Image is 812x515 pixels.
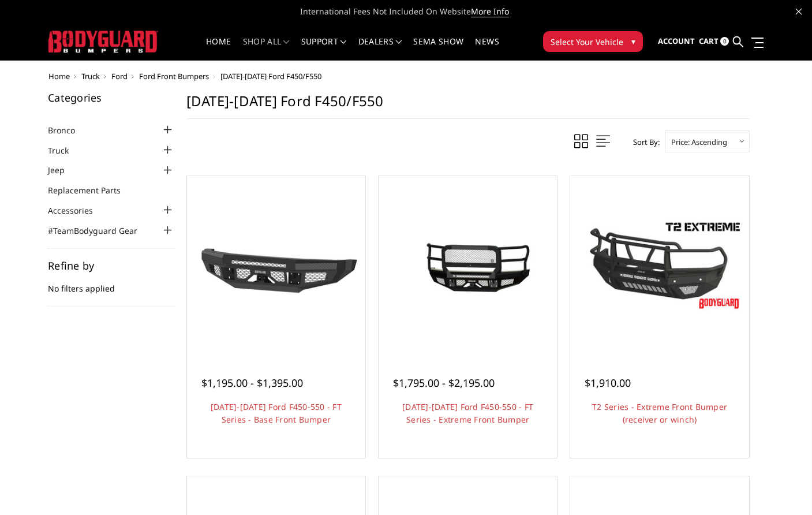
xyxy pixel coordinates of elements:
[81,71,100,81] a: Truck
[186,92,750,119] h1: [DATE]-[DATE] Ford F450/F550
[413,38,463,60] a: SEMA Show
[48,164,79,176] a: Jeep
[48,260,175,307] div: No filters applied
[211,401,342,425] a: [DATE]-[DATE] Ford F450-550 - FT Series - Base Front Bumper
[592,401,727,425] a: T2 Series - Extreme Front Bumper (receiver or winch)
[471,6,509,17] a: More Info
[111,71,128,81] a: Ford
[573,179,746,352] a: T2 Series - Extreme Front Bumper (receiver or winch) T2 Series - Extreme Front Bumper (receiver o...
[301,38,347,60] a: Support
[551,36,623,48] span: Select Your Vehicle
[475,38,499,60] a: News
[48,124,89,136] a: Bronco
[358,38,402,60] a: Dealers
[48,31,158,52] img: BODYGUARD BUMPERS
[720,37,729,46] span: 0
[699,36,719,46] span: Cart
[658,36,695,46] span: Account
[139,71,209,81] a: Ford Front Bumpers
[190,217,362,314] img: 2017-2022 Ford F450-550 - FT Series - Base Front Bumper
[585,376,631,390] span: $1,910.00
[190,179,362,352] a: 2017-2022 Ford F450-550 - FT Series - Base Front Bumper
[48,184,135,196] a: Replacement Parts
[48,92,175,103] h5: Categories
[393,376,495,390] span: $1,795.00 - $2,195.00
[48,71,70,81] a: Home
[402,401,533,425] a: [DATE]-[DATE] Ford F450-550 - FT Series - Extreme Front Bumper
[48,204,107,217] a: Accessories
[201,376,303,390] span: $1,195.00 - $1,395.00
[543,31,643,52] button: Select Your Vehicle
[48,260,175,271] h5: Refine by
[48,144,83,156] a: Truck
[627,133,660,151] label: Sort By:
[48,225,152,237] a: #TeamBodyguard Gear
[206,38,231,60] a: Home
[631,35,635,47] span: ▾
[381,179,554,352] a: 2017-2022 Ford F450-550 - FT Series - Extreme Front Bumper 2017-2022 Ford F450-550 - FT Series - ...
[220,71,321,81] span: [DATE]-[DATE] Ford F450/F550
[243,38,290,60] a: shop all
[658,26,695,57] a: Account
[699,26,729,57] a: Cart 0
